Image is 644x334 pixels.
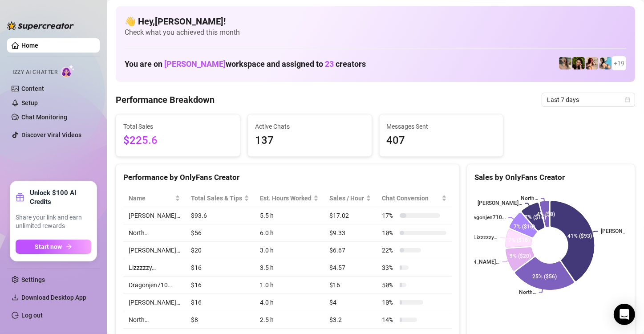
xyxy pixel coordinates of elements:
[186,224,255,242] td: $56
[547,93,630,106] span: Last 7 days
[614,58,624,68] span: + 19
[255,242,324,259] td: 3.0 h
[66,244,72,250] span: arrow-right
[16,193,24,202] span: gift
[324,259,377,277] td: $4.57
[382,193,439,203] span: Chat Conversion
[255,311,324,329] td: 2.5 h
[21,114,67,121] a: Chat Monitoring
[125,15,626,28] h4: 👋 Hey, [PERSON_NAME] !
[468,215,506,221] text: Dragonjen710…
[474,235,497,241] text: Lizzzzzy…
[255,122,365,131] span: Active Chats
[123,190,186,207] th: Name
[382,297,396,307] span: 10 %
[255,277,324,294] td: 1.0 h
[125,59,366,69] h1: You are on workspace and assigned to creators
[186,294,255,311] td: $16
[116,94,215,106] h4: Performance Breakdown
[255,224,324,242] td: 6.0 h
[324,311,377,329] td: $3.2
[123,122,233,131] span: Total Sales
[382,228,396,238] span: 10 %
[255,294,324,311] td: 4.0 h
[255,259,324,277] td: 3.5 h
[572,57,585,69] img: playfuldimples (@playfuldimples)
[123,259,186,277] td: Lizzzzzy…
[599,57,612,69] img: North (@northnattvip)
[186,207,255,224] td: $93.6
[21,312,43,319] a: Log out
[478,200,522,207] text: [PERSON_NAME]…
[382,280,396,290] span: 50 %
[559,57,571,69] img: emilylou (@emilyylouu)
[123,207,186,224] td: [PERSON_NAME]…
[382,315,396,325] span: 14 %
[586,57,598,69] img: North (@northnattfree)
[255,207,324,224] td: 5.5 h
[186,242,255,259] td: $20
[519,289,536,295] text: North…
[324,277,377,294] td: $16
[21,276,45,283] a: Settings
[186,311,255,329] td: $8
[377,190,452,207] th: Chat Conversion
[382,245,396,255] span: 22 %
[474,171,628,183] div: Sales by OnlyFans Creator
[123,132,233,149] span: $225.6
[186,190,255,207] th: Total Sales & Tips
[191,193,242,203] span: Total Sales & Tips
[21,131,81,138] a: Discover Viral Videos
[61,65,75,77] img: AI Chatter
[614,304,635,325] div: Open Intercom Messenger
[325,59,334,69] span: 23
[129,193,173,203] span: Name
[255,132,365,149] span: 137
[324,207,377,224] td: $17.02
[260,193,312,203] div: Est. Hours Worked
[164,59,226,69] span: [PERSON_NAME]
[30,188,91,206] strong: Unlock $100 AI Credits
[21,85,44,92] a: Content
[123,171,452,183] div: Performance by OnlyFans Creator
[125,28,626,37] span: Check what you achieved this month
[123,224,186,242] td: North…
[16,213,91,231] span: Share your link and earn unlimited rewards
[387,122,496,131] span: Messages Sent
[324,242,377,259] td: $6.67
[21,294,86,301] span: Download Desktop App
[329,193,364,203] span: Sales / Hour
[35,243,62,250] span: Start now
[123,294,186,311] td: [PERSON_NAME]…
[324,224,377,242] td: $9.33
[21,42,38,49] a: Home
[16,240,91,254] button: Start nowarrow-right
[382,211,396,220] span: 17 %
[21,99,38,106] a: Setup
[7,21,74,30] img: logo-BBDzfeDw.svg
[123,277,186,294] td: Dragonjen710…
[455,259,499,265] text: [PERSON_NAME]…
[625,97,630,102] span: calendar
[12,294,19,301] span: download
[123,242,186,259] td: [PERSON_NAME]…
[186,277,255,294] td: $16
[12,68,57,77] span: Izzy AI Chatter
[324,294,377,311] td: $4
[382,263,396,273] span: 33 %
[521,195,538,201] text: North…
[123,311,186,329] td: North…
[186,259,255,277] td: $16
[387,132,496,149] span: 407
[324,190,377,207] th: Sales / Hour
